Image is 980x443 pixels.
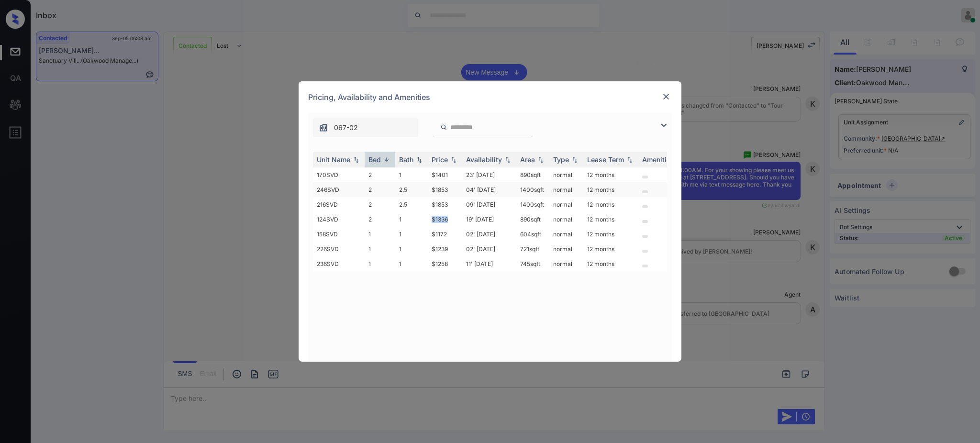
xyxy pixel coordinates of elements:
img: close [661,92,671,101]
td: 1400 sqft [516,182,549,197]
div: Area [520,155,535,164]
div: Unit Name [317,155,350,164]
img: icon-zuma [440,123,447,132]
td: 04' [DATE] [462,182,516,197]
td: 890 sqft [516,212,549,227]
td: 246SVD [313,182,365,197]
td: $1853 [428,197,462,212]
td: 170SVD [313,167,365,182]
td: 1 [395,242,428,256]
td: 11' [DATE] [462,256,516,271]
td: 124SVD [313,212,365,227]
td: 158SVD [313,227,365,242]
td: $1258 [428,256,462,271]
td: 2.5 [395,197,428,212]
td: normal [549,197,583,212]
div: Pricing, Availability and Amenities [299,81,681,113]
td: 12 months [583,256,638,271]
td: normal [549,182,583,197]
td: 12 months [583,182,638,197]
td: 2 [365,212,395,227]
td: 2 [365,197,395,212]
td: $1239 [428,242,462,256]
td: $1853 [428,182,462,197]
td: 236SVD [313,256,365,271]
div: Price [432,155,448,164]
td: 216SVD [313,197,365,212]
td: 12 months [583,242,638,256]
td: normal [549,242,583,256]
td: 2 [365,167,395,182]
td: 1 [365,227,395,242]
td: 19' [DATE] [462,212,516,227]
td: 226SVD [313,242,365,256]
td: normal [549,167,583,182]
td: 1 [395,256,428,271]
div: Amenities [642,155,674,164]
td: 604 sqft [516,227,549,242]
td: normal [549,212,583,227]
td: 1 [395,167,428,182]
td: 09' [DATE] [462,197,516,212]
div: Type [553,155,569,164]
td: 2.5 [395,182,428,197]
td: 1 [365,242,395,256]
div: Lease Term [587,155,624,164]
div: Availability [466,155,502,164]
span: 067-02 [334,122,358,133]
img: sorting [414,156,424,163]
td: $1336 [428,212,462,227]
img: sorting [351,156,361,163]
td: 721 sqft [516,242,549,256]
td: 12 months [583,227,638,242]
td: 2 [365,182,395,197]
img: icon-zuma [319,123,328,133]
img: sorting [382,156,391,163]
td: 1400 sqft [516,197,549,212]
td: 23' [DATE] [462,167,516,182]
td: 02' [DATE] [462,227,516,242]
td: 02' [DATE] [462,242,516,256]
td: 12 months [583,167,638,182]
td: 890 sqft [516,167,549,182]
img: icon-zuma [658,120,669,131]
td: $1401 [428,167,462,182]
td: normal [549,227,583,242]
img: sorting [449,156,458,163]
img: sorting [625,156,635,163]
img: sorting [570,156,579,163]
td: normal [549,256,583,271]
img: sorting [503,156,512,163]
img: sorting [536,156,546,163]
td: 1 [365,256,395,271]
div: Bath [399,155,413,164]
td: 12 months [583,212,638,227]
td: 1 [395,212,428,227]
div: Bed [368,155,381,164]
td: 745 sqft [516,256,549,271]
td: $1172 [428,227,462,242]
td: 1 [395,227,428,242]
td: 12 months [583,197,638,212]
